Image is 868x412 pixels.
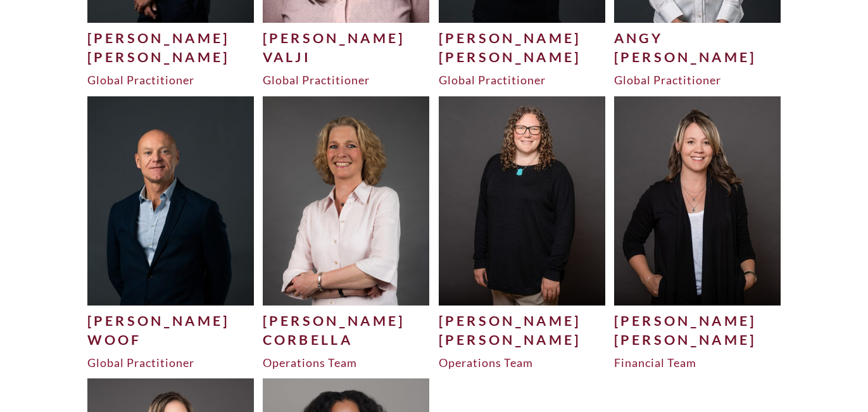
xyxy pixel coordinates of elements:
div: [PERSON_NAME] [439,311,606,330]
div: Global Practitioner [87,72,255,87]
div: Global Practitioner [87,355,255,370]
div: Valji [263,48,430,67]
div: Woof [87,330,255,349]
div: Operations Team [439,355,606,370]
div: Global Practitioner [263,72,430,87]
img: Brian-W-500x625.jpg [87,96,255,305]
a: [PERSON_NAME]WoofGlobal Practitioner [87,96,255,370]
div: [PERSON_NAME] [614,311,781,330]
div: [PERSON_NAME] [263,29,430,48]
div: Global Practitioner [439,72,606,87]
img: Amy-Donahue-500x625.jpg [439,96,606,305]
div: Global Practitioner [614,72,781,87]
a: [PERSON_NAME]CorbellaOperations Team [263,96,430,370]
a: [PERSON_NAME][PERSON_NAME]Financial Team [614,96,781,370]
div: [PERSON_NAME] [263,311,430,330]
div: [PERSON_NAME] [614,330,781,349]
a: [PERSON_NAME][PERSON_NAME]Operations Team [439,96,606,370]
div: [PERSON_NAME] [87,311,255,330]
div: [PERSON_NAME] [439,29,606,48]
div: [PERSON_NAME] [87,48,255,67]
div: [PERSON_NAME] [614,48,781,67]
div: Financial Team [614,355,781,370]
div: Corbella [263,330,430,349]
div: [PERSON_NAME] [439,48,606,67]
div: Operations Team [263,355,430,370]
div: [PERSON_NAME] [87,29,255,48]
div: Angy [614,29,781,48]
img: Susanne-Website-500x625.jpg [263,96,430,305]
img: Lee-Ann-Jackson-500x625.jpg [614,96,781,305]
div: [PERSON_NAME] [439,330,606,349]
